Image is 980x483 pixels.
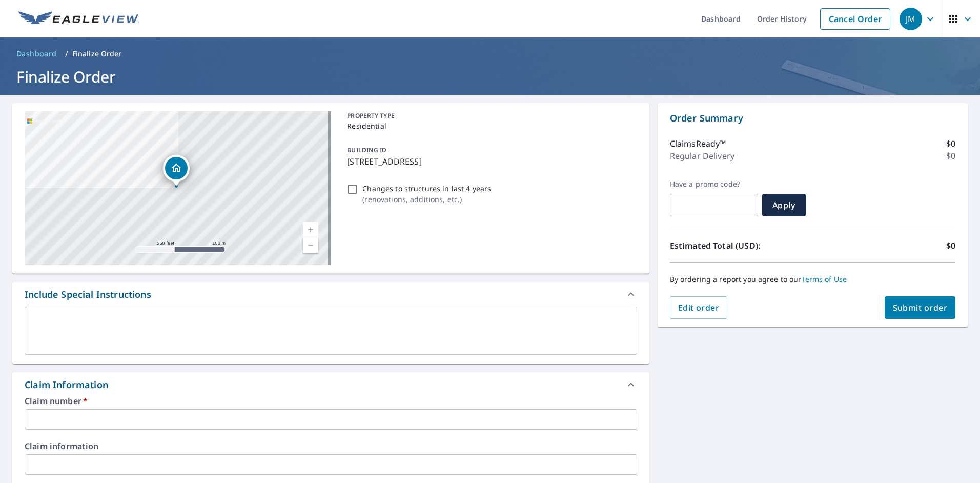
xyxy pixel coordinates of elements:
[25,397,637,405] label: Claim number
[762,194,806,216] button: Apply
[770,199,798,211] span: Apply
[347,111,632,120] p: PROPERTY TYPE
[670,275,955,284] p: By ordering a report you agree to our
[303,237,318,253] a: Current Level 17, Zoom Out
[347,120,632,131] p: Residential
[12,282,649,307] div: Include Special Instructions
[820,8,890,30] a: Cancel Order
[670,137,726,150] p: ClaimsReady™
[25,378,108,392] div: Claim Information
[18,11,139,27] img: EV Logo
[362,183,491,194] p: Changes to structures in last 4 years
[670,111,955,125] p: Order Summary
[12,66,968,87] h1: Finalize Order
[678,302,720,313] span: Edit order
[900,8,922,30] div: JM
[163,155,190,187] div: Dropped pin, building 1, Residential property, 4605 Pinion Ridge Dr San Angelo, TX 76904
[670,296,728,319] button: Edit order
[12,372,649,397] div: Claim Information
[347,146,386,154] p: BUILDING ID
[65,48,68,60] li: /
[885,296,956,319] button: Submit order
[72,49,122,59] p: Finalize Order
[303,222,318,237] a: Current Level 17, Zoom In
[25,288,151,301] div: Include Special Instructions
[670,179,758,189] label: Have a promo code?
[946,150,955,162] p: $0
[670,239,813,252] p: Estimated Total (USD):
[25,442,637,450] label: Claim information
[670,150,734,162] p: Regular Delivery
[362,194,491,205] p: ( renovations, additions, etc. )
[12,46,61,62] a: Dashboard
[802,274,847,284] a: Terms of Use
[347,155,632,168] p: [STREET_ADDRESS]
[12,46,968,62] nav: breadcrumb
[946,239,955,252] p: $0
[16,49,57,59] span: Dashboard
[893,302,948,313] span: Submit order
[946,137,955,150] p: $0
